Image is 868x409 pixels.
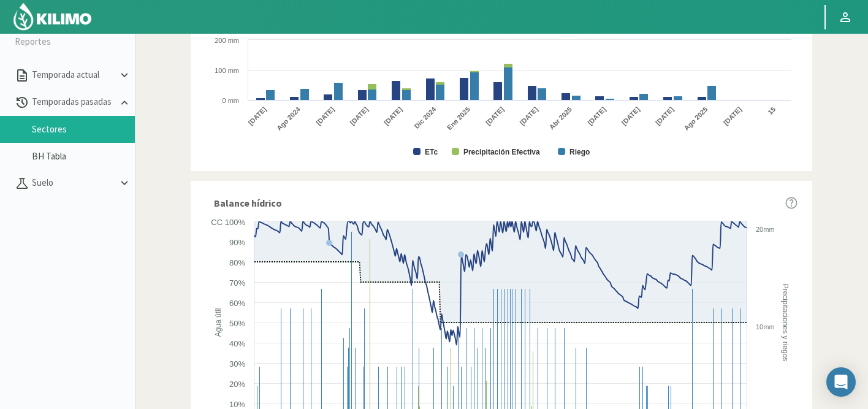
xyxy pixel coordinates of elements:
div: Open Intercom Messenger [826,367,856,397]
p: Temporadas pasadas [29,95,118,109]
text: 90% [229,238,245,247]
text: [DATE] [484,105,506,126]
text: [DATE] [349,105,370,126]
text: Precipitación Efectiva [463,148,540,156]
text: [DATE] [620,105,642,126]
text: 80% [229,258,245,267]
img: Kilimo [12,2,93,31]
text: 10mm [756,323,775,331]
text: 40% [229,339,245,348]
text: 50% [229,319,245,328]
text: [DATE] [246,105,268,126]
text: [DATE] [586,105,607,126]
text: Riego [569,148,590,156]
text: ETc [425,148,438,156]
text: [DATE] [518,105,539,126]
text: CC 100% [211,218,245,227]
text: 0 mm [223,97,240,104]
text: Dic 2024 [413,105,438,130]
text: Ago 2025 [682,105,709,132]
text: 200 mm [215,37,239,44]
text: Ago 2024 [275,105,302,132]
text: 20mm [756,226,775,233]
text: Precipitaciones y riegos [781,283,790,361]
text: Ene 2025 [446,105,471,131]
text: 60% [229,299,245,308]
text: Abr 2025 [548,105,573,131]
p: Temporada actual [29,68,118,82]
text: 10% [229,400,245,409]
text: 100 mm [215,67,239,74]
text: [DATE] [314,105,336,126]
p: Suelo [29,176,118,190]
text: 30% [229,359,245,369]
text: Agua útil [214,308,223,337]
text: 15 [766,105,777,116]
text: [DATE] [654,105,676,126]
text: [DATE] [722,105,744,126]
text: [DATE] [383,105,404,126]
text: 70% [229,278,245,288]
a: BH Tabla [32,151,135,162]
a: Sectores [32,124,135,135]
text: 20% [229,380,245,389]
span: Balance hídrico [214,196,282,210]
